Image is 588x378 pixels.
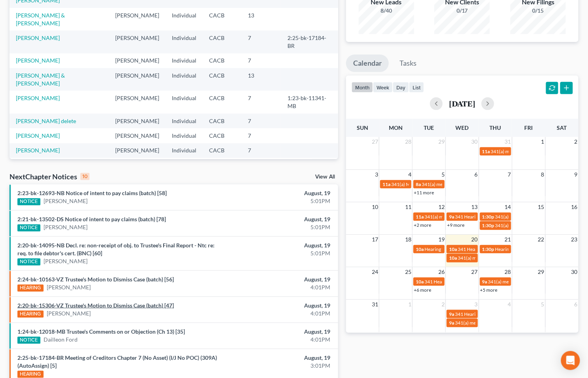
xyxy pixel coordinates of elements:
[449,99,475,108] h2: [DATE]
[166,114,203,128] td: Individual
[449,320,454,326] span: 9a
[504,137,512,146] span: 31
[574,300,578,309] span: 6
[393,82,409,93] button: day
[231,310,330,317] div: 4:01PM
[16,147,60,154] a: [PERSON_NAME]
[231,362,330,370] div: 3:01PM
[242,91,281,113] td: 7
[438,267,445,277] span: 26
[561,351,580,370] div: Open Intercom Messenger
[242,128,281,143] td: 7
[231,275,330,283] div: August, 19
[391,181,468,187] span: 341(a) Meeting for [PERSON_NAME]
[374,170,379,179] span: 3
[471,202,479,212] span: 13
[109,53,166,68] td: [PERSON_NAME]
[44,257,88,265] a: [PERSON_NAME]
[10,172,89,181] div: NextChapter Notices
[231,223,330,231] div: 5:01PM
[422,181,498,187] span: 341(a) meeting for [PERSON_NAME]
[231,354,330,362] div: August, 19
[17,224,40,232] div: NOTICE
[357,124,368,131] span: Sun
[17,328,185,335] a: 1:24-bk-12018-MB Trustee's Comments on or Objection (Ch 13) [35]
[424,279,519,285] span: 341 Hearing for SOS-Secure One Services, Inc.
[480,287,498,293] a: +5 more
[231,189,330,197] div: August, 19
[371,137,379,146] span: 27
[507,300,512,309] span: 4
[17,258,40,266] div: NOTICE
[359,7,414,15] div: 8/40
[574,137,578,146] span: 2
[449,246,457,252] span: 10a
[281,91,338,113] td: 1:23-bk-11341-MB
[416,246,424,252] span: 10a
[352,82,373,93] button: month
[504,202,512,212] span: 14
[16,57,60,64] a: [PERSON_NAME]
[449,311,454,317] span: 9a
[44,197,88,205] a: [PERSON_NAME]
[109,68,166,91] td: [PERSON_NAME]
[109,91,166,113] td: [PERSON_NAME]
[16,72,65,87] a: [PERSON_NAME] & [PERSON_NAME]
[404,137,412,146] span: 28
[371,300,379,309] span: 31
[471,267,479,277] span: 27
[416,279,424,285] span: 10a
[409,82,424,93] button: list
[17,311,44,318] div: HEARING
[537,202,545,212] span: 15
[203,143,242,158] td: CACB
[495,246,557,252] span: Hearing for [PERSON_NAME]
[231,302,330,310] div: August, 19
[166,91,203,113] td: Individual
[166,128,203,143] td: Individual
[540,300,545,309] span: 5
[438,137,445,146] span: 29
[455,311,526,317] span: 341 Hearing for [PERSON_NAME]
[242,8,281,30] td: 13
[371,235,379,244] span: 17
[203,91,242,113] td: CACB
[482,214,495,220] span: 1:30p
[507,170,512,179] span: 7
[166,68,203,91] td: Individual
[109,8,166,30] td: [PERSON_NAME]
[404,235,412,244] span: 18
[16,34,60,41] a: [PERSON_NAME]
[458,255,534,261] span: 341(a) meeting for [PERSON_NAME]
[17,276,174,283] a: 2:24-bk-10163-VZ Trustee's Motion to Dismiss Case (batch) [56]
[203,53,242,68] td: CACB
[231,283,330,291] div: 4:01PM
[17,242,215,256] a: 2:20-bk-14095-NB Decl. re: non-receipt of obj. to Trustee's Final Report - Ntc re: req. to file d...
[504,267,512,277] span: 28
[510,7,566,15] div: 0/15
[471,137,479,146] span: 30
[471,235,479,244] span: 20
[231,215,330,223] div: August, 19
[449,214,454,220] span: 9a
[166,143,203,158] td: Individual
[392,55,424,72] a: Tasks
[424,214,501,220] span: 341(a) meeting for [PERSON_NAME]
[203,158,242,180] td: CACB
[203,8,242,30] td: CACB
[203,30,242,53] td: CACB
[414,190,434,196] a: +11 more
[242,114,281,128] td: 7
[17,285,44,292] div: HEARING
[371,267,379,277] span: 24
[203,68,242,91] td: CACB
[571,202,578,212] span: 16
[449,255,457,261] span: 10a
[109,143,166,158] td: [PERSON_NAME]
[242,30,281,53] td: 7
[17,354,217,369] a: 2:25-bk-17184-BR Meeting of Creditors Chapter 7 (No Asset) (I/J No POC) (309A) (AutoAssign) [5]
[203,128,242,143] td: CACB
[474,170,479,179] span: 6
[16,12,65,27] a: [PERSON_NAME] & [PERSON_NAME]
[242,68,281,91] td: 13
